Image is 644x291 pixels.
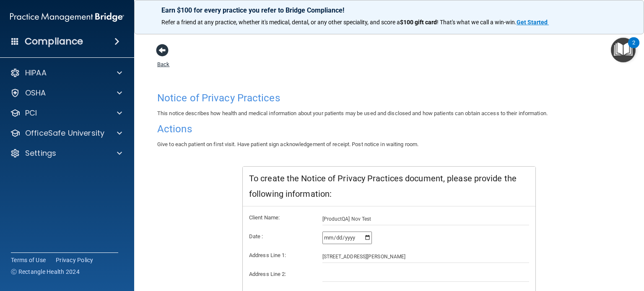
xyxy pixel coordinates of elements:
strong: Get Started [517,19,548,26]
div: To create the Notice of Privacy Practices document, please provide the following information: [243,167,535,206]
img: PMB logo [10,9,124,26]
p: OSHA [25,88,46,98]
label: Address Line 1: [243,250,316,260]
span: Refer a friend at any practice, whether it's medical, dental, or any other speciality, and score a [161,19,400,26]
h4: Actions [157,124,621,134]
a: PCI [10,108,122,118]
a: Get Started [517,19,549,26]
a: Privacy Policy [56,256,93,264]
h4: Compliance [25,36,83,47]
label: Date : [243,232,316,242]
p: Settings [25,148,56,158]
a: Terms of Use [11,256,46,264]
a: Back [157,51,169,67]
p: PCI [25,108,37,118]
a: HIPAA [10,68,122,78]
strong: $100 gift card [400,19,437,26]
p: OfficeSafe University [25,128,104,138]
span: Ⓒ Rectangle Health 2024 [11,268,80,276]
label: Client Name: [243,213,316,223]
a: Settings [10,148,122,158]
p: Earn $100 for every practice you refer to Bridge Compliance! [161,6,617,14]
span: Give to each patient on first visit. Have patient sign acknowledgement of receipt. Post notice in... [157,141,418,147]
h4: Notice of Privacy Practices [157,93,621,103]
a: OSHA [10,88,122,98]
span: This notice describes how health and medical information about your patients may be used and disc... [157,110,548,116]
a: OfficeSafe University [10,128,122,138]
p: HIPAA [25,68,47,78]
label: Address Line 2: [243,269,316,279]
div: 2 [632,43,635,54]
span: ! That's what we call a win-win. [437,19,517,26]
button: Open Resource Center, 2 new notifications [611,38,636,62]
